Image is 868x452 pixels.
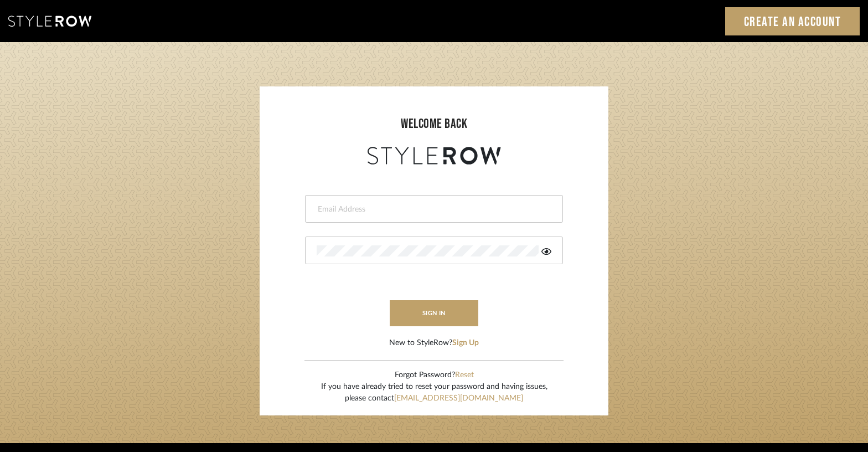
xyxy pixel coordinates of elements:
input: Email Address [317,204,549,215]
button: Reset [455,369,474,381]
div: welcome back [271,114,597,134]
button: Sign Up [452,337,479,349]
div: New to StyleRow? [389,337,479,349]
button: sign in [390,300,478,326]
a: [EMAIL_ADDRESS][DOMAIN_NAME] [394,394,523,402]
a: Create an Account [725,7,860,35]
div: If you have already tried to reset your password and having issues, please contact [321,381,547,404]
div: Forgot Password? [321,369,547,381]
